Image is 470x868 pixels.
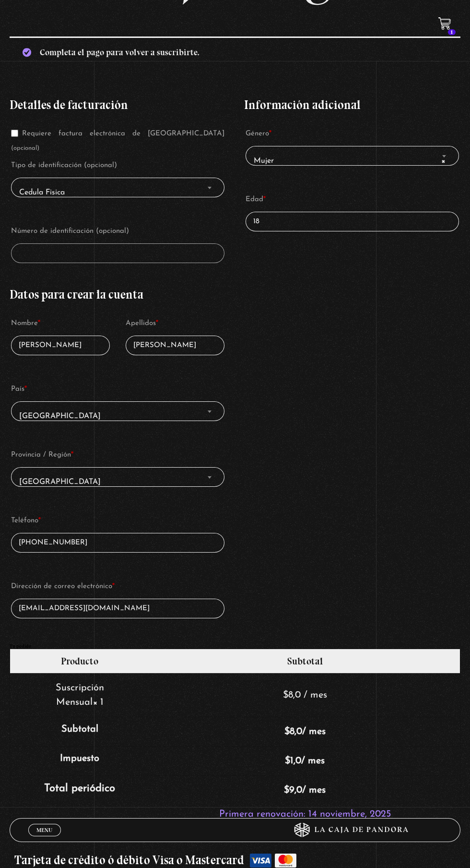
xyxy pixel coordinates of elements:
span: $ [285,756,290,766]
label: Teléfono [11,514,225,528]
label: País [11,382,225,397]
label: Tipo de identificación (opcional) [11,158,225,173]
h3: Tu pedido [10,644,461,649]
span: Ciudad de México [15,471,221,493]
h3: Información adicional [244,99,461,111]
th: Producto [10,649,150,673]
span: Cedula Fisica [11,178,225,197]
bdi: 8,0 [283,690,301,700]
span: 9,0 [284,785,302,795]
span: Menu [36,827,52,833]
td: Mensual [10,673,150,717]
span: México [15,406,221,427]
label: Edad [246,193,459,207]
div: Completa el pago para volver a suscribirte. [10,36,461,67]
input: Requiere factura electrónica de [GEOGRAPHIC_DATA](opcional) [11,130,18,137]
span: 1,0 [285,756,301,766]
span: 8,0 [284,727,302,736]
th: Subtotal [150,649,460,673]
td: / mes [150,746,460,775]
span: $ [284,727,290,736]
strong: × 1 [93,698,104,707]
small: Primera renovación: 14 noviembre, 2025 [219,809,391,819]
span: País [11,401,225,421]
h3: Detalles de facturación [10,99,226,111]
span: $ [284,785,289,795]
th: Subtotal [10,717,150,746]
label: Número de identificación (opcional) [11,224,225,239]
label: Provincia / Región [11,448,225,462]
label: Nombre [11,316,110,331]
span: Cerrar [34,835,56,842]
th: Impuesto [10,746,150,775]
span: Cedula Fisica [15,182,221,203]
td: / mes [150,775,460,829]
label: Requiere factura electrónica de [GEOGRAPHIC_DATA] [11,130,225,152]
h3: Datos para crear la cuenta [10,289,226,301]
span: Mujer [250,150,455,171]
label: Apellidos [126,316,224,331]
a: 1 [438,17,451,30]
td: / mes [150,717,460,746]
span: (opcional) [11,145,39,151]
th: Total periódico [10,775,150,829]
label: Dirección de correo electrónico [11,579,225,594]
label: Género [246,127,459,141]
span: 1 [448,29,456,35]
span: Mujer [246,146,459,166]
span: Suscripción [56,683,104,693]
span: / mes [304,690,327,700]
span: Provincia / Región [11,467,225,487]
span: $ [283,690,288,700]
